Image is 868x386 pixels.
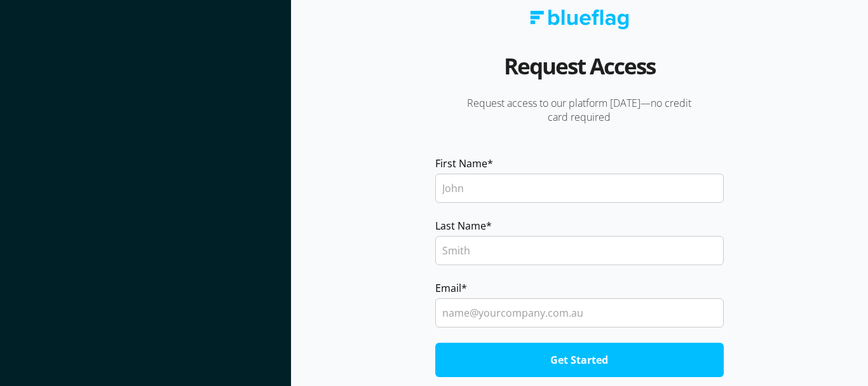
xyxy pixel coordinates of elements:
input: name@yourcompany.com.au [435,298,724,327]
input: Get Started [435,343,724,377]
p: Request access to our platform [DATE]—no credit card required [435,96,724,124]
input: Smith [435,236,724,265]
h2: Request Access [504,48,655,96]
input: John [435,174,724,203]
span: First Name [435,156,487,171]
span: Last Name [435,218,486,233]
img: Blue Flag logo [530,10,629,29]
span: Email [435,280,461,296]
